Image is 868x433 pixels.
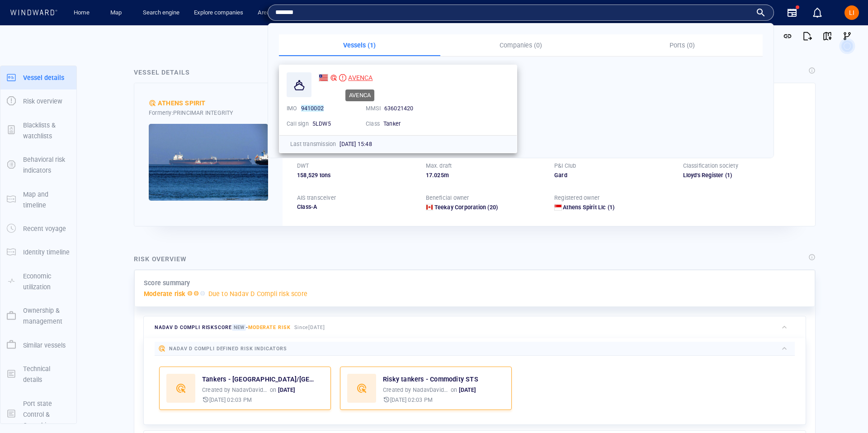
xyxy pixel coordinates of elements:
[42,36,75,43] span: [DATE] 05:00
[683,171,801,179] div: Lloyd's Register
[0,183,76,217] button: Map and timeline
[149,109,268,117] div: Formerly: PRINCIMAR INTEGRITY
[683,162,738,170] p: Classification society
[606,203,615,212] span: (1)
[563,203,614,212] a: Athens Spirit Llc (1)
[84,86,117,93] span: [DATE] 18:30
[297,162,309,170] p: DWT
[4,47,121,71] dl: [DATE] 09:15Draft Change16.19
[4,166,28,177] span: [DATE] 13:39
[42,103,76,109] span: Draft Change
[0,277,76,285] a: Economic utilization
[812,7,823,18] div: Notification center
[208,288,307,299] p: Due to Nadav D Compli risk score
[46,9,62,23] div: (5942)
[383,386,476,394] p: Created by on
[4,127,28,138] span: [DATE] 02:51
[23,363,70,386] p: Technical details
[817,26,837,46] button: View on map
[383,374,478,385] p: Risky tankers - Commodity STS
[124,267,164,278] a: Mapbox logo
[126,253,157,263] div: 200km
[42,174,50,181] span: 8.9
[287,120,309,128] p: Call sign
[426,172,432,179] span: 17
[155,324,291,331] span: Nadav D Compli risk score -
[54,111,62,118] span: 8.9
[169,346,287,352] span: Nadav D Compli defined risk indicators
[459,386,476,394] p: [DATE]
[4,160,121,184] dl: [DATE] 13:39Draft Change8.99
[84,136,117,142] span: [DATE] 16:00
[383,120,438,128] div: Tanker
[139,5,183,21] button: Search engine
[4,191,28,202] span: [DATE] 14:21
[432,172,434,179] span: .
[630,33,643,46] div: Toggle vessel historical path
[23,271,70,293] p: Economic utilization
[4,103,28,113] span: [DATE] 02:51
[384,105,414,112] span: 636021420
[486,203,498,212] span: (20)
[70,5,93,21] a: Home
[287,104,297,113] p: IMO
[297,194,336,202] p: AIS transceiver
[84,36,117,43] span: [DATE] 03:30
[67,5,96,21] button: Home
[144,278,190,288] p: Score summary
[554,194,599,202] p: Registered owner
[4,28,28,39] span: [DATE] 08:57
[23,398,70,431] p: Port state Control & Casualties
[248,325,291,330] span: Moderate risk
[232,386,268,394] p: NadavDavidson2
[0,409,76,418] a: Port state Control & Casualties
[134,254,187,264] div: Risk overview
[0,340,76,349] a: Similar vessels
[42,127,104,134] span: Destination, ETA change
[190,5,247,21] button: Explore companies
[554,162,576,170] p: P&I Club
[434,204,486,211] span: Teekay Corporation
[54,199,62,206] span: 9.3
[0,73,76,81] a: Vessel details
[42,199,45,206] span: 9
[278,386,295,394] p: [DATE]
[0,240,76,264] button: Identity timeline
[348,74,373,81] span: AVENCA
[594,33,616,46] button: Export vessel information
[209,396,252,404] p: [DATE] 02:03 PM
[319,72,373,83] a: AVENCA
[133,232,150,239] span: 6 days
[290,140,336,148] p: Last transmission
[301,105,324,112] mark: 9410002
[4,184,121,209] dl: [DATE] 14:21Draft Change99.3
[42,216,92,222] span: Destination Change
[42,272,92,279] span: Destination Change
[42,247,72,254] span: ETA change
[202,374,315,385] div: Tankers - US/UK/IL Affiliated
[683,171,724,179] div: Lloyd's Register
[0,334,76,357] button: Similar vessels
[426,162,452,170] p: Max. draft
[23,305,70,327] p: Ownership & management
[366,104,381,113] p: MMSI
[0,248,76,256] a: Identity timeline
[149,99,156,107] div: Nadav D Compli defined risk: moderate risk
[724,171,801,179] span: (1)
[144,288,186,299] p: Moderate risk
[4,266,121,297] dl: [DATE] 15:22Destination Change
[126,228,209,244] button: 6 days[DATE]-[DATE]
[59,174,62,181] span: 9
[0,224,76,233] a: Recent voyage
[42,255,75,262] span: [DATE] 16:00
[42,224,76,231] span: RAS TANURA
[0,357,76,392] button: Technical details
[202,374,315,385] a: Tankers - [GEOGRAPHIC_DATA]/[GEOGRAPHIC_DATA]/[GEOGRAPHIC_DATA] Affiliated
[0,148,76,183] button: Behavioral risk indicators
[158,98,206,108] span: ATHENS SPIRIT
[5,9,44,23] div: Activity timeline
[0,369,76,378] a: Technical details
[4,78,28,89] span: [DATE] 09:15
